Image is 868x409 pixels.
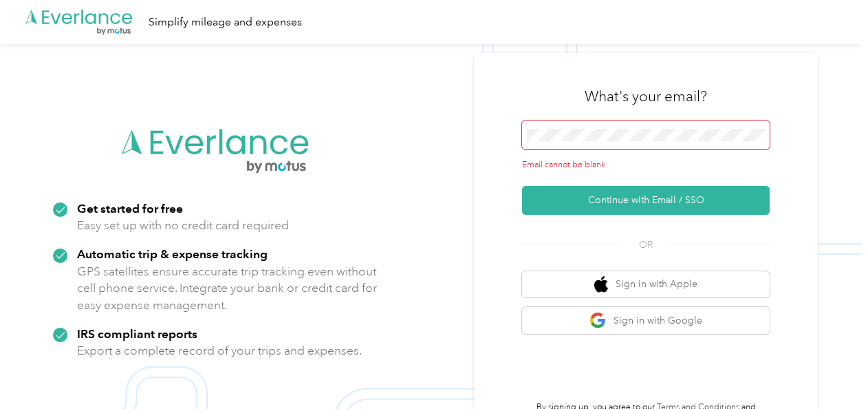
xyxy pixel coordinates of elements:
[589,312,607,329] img: google logo
[77,247,268,261] strong: Automatic trip & expense tracking
[149,14,302,31] div: Simplify mileage and expenses
[77,342,362,359] p: Export a complete record of your trips and expenses.
[522,159,770,171] div: Email cannot be blank
[522,271,770,298] button: apple logoSign in with Apple
[594,276,608,293] img: apple logo
[77,326,197,341] strong: IRS compliant reports
[585,87,707,106] h3: What's your email?
[77,201,183,216] strong: Get started for free
[522,186,770,215] button: Continue with Email / SSO
[77,263,378,314] p: GPS satellites ensure accurate trip tracking even without cell phone service. Integrate your bank...
[522,307,770,334] button: google logoSign in with Google
[77,217,289,234] p: Easy set up with no credit card required
[622,238,670,252] span: OR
